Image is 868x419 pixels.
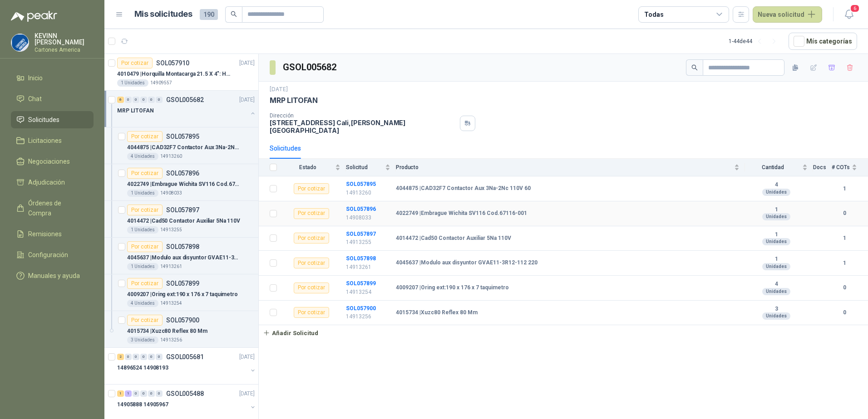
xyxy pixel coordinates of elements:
span: 190 [200,9,218,20]
button: 6 [841,6,857,23]
div: 1 [125,390,132,397]
div: Todas [644,10,663,19]
span: Estado [282,164,333,171]
button: Nueva solicitud [753,6,822,23]
p: 14913261 [160,263,182,270]
p: 14913254 [346,288,390,297]
b: 4022749 | Embrague Wichita SV116 Cod.67116-001 [396,210,527,217]
th: Cantidad [745,159,813,176]
div: 0 [133,390,139,397]
a: Remisiones [11,225,94,243]
p: 14913260 [346,189,390,197]
p: GSOL005681 [166,354,204,360]
div: Por cotizar [294,258,329,268]
a: Por cotizarSOL0578994009207 |Oring ext:190 x 176 x 7 taquimetro4 Unidades14913254 [104,274,258,311]
a: Por cotizarSOL0579004015734 |Xuzc80 Reflex 80 Mm3 Unidades14913256 [104,311,258,348]
p: 4044875 | CAD32F7 Contactor Aux 3Na-2Nc 110V 60 [127,143,240,152]
div: Por cotizar [127,241,163,252]
div: Por cotizar [294,283,329,293]
b: 4009207 | Oring ext:190 x 176 x 7 taquimetro [396,284,509,292]
p: 4010479 | Horquilla Montacarga 21.5 X 4": Horquilla Telescopica Overall size 2108 x 660 x 324mm [117,70,230,78]
div: Unidades [762,189,790,196]
p: 14908033 [160,190,182,197]
b: 1 [745,231,808,239]
h3: GSOL005682 [283,60,338,74]
b: 4015734 | Xuzc80 Reflex 80 Mm [396,309,478,317]
p: 4015734 | Xuzc80 Reflex 80 Mm [127,327,207,336]
b: SOL057895 [346,181,376,187]
p: SOL057910 [156,60,189,66]
p: SOL057900 [166,317,199,323]
b: 3 [745,306,808,313]
a: Por cotizarSOL0578954044875 |CAD32F7 Contactor Aux 3Na-2Nc 110V 604 Unidades14913260 [104,127,258,164]
div: 1 [117,390,124,397]
span: Licitaciones [28,136,62,146]
p: [DATE] [239,390,255,398]
th: Estado [282,159,346,176]
p: 14913255 [160,226,182,234]
p: [DATE] [239,59,255,68]
a: 6 0 0 0 0 0 GSOL005682[DATE] MRP LITOFAN [117,94,256,123]
span: Negociaciones [28,156,70,166]
a: SOL057900 [346,305,376,312]
a: Inicio [11,69,94,87]
div: 6 [117,97,124,103]
p: SOL057898 [166,244,199,250]
th: Docs [813,159,832,176]
span: Órdenes de Compra [28,198,85,218]
div: Por cotizar [127,315,163,326]
a: SOL057899 [346,280,376,287]
b: SOL057897 [346,231,376,237]
p: MRP LITOFAN [270,96,318,105]
div: Por cotizar [127,131,163,142]
div: 4 Unidades [127,300,158,307]
div: 3 Unidades [127,336,158,344]
div: 1 - 44 de 44 [729,34,781,49]
div: 0 [125,354,132,360]
span: Solicitud [346,164,383,171]
p: 14913256 [160,336,182,344]
span: # COTs [832,164,850,171]
b: 4 [745,181,808,189]
a: Solicitudes [11,111,94,128]
img: Logo peakr [11,11,57,22]
b: 1 [745,206,808,214]
b: 1 [745,256,808,263]
b: 1 [832,259,857,268]
b: 1 [832,234,857,243]
span: Manuales y ayuda [28,271,80,281]
span: Solicitudes [28,115,59,125]
div: Por cotizar [127,205,163,215]
b: 4014472 | Cad50 Contactor Auxiliar 5Na 110V [396,235,511,242]
div: 1 Unidades [127,226,158,234]
div: Por cotizar [294,208,329,219]
p: [DATE] [270,85,288,94]
div: 2 [117,354,124,360]
p: Cartones America [35,47,94,53]
a: Negociaciones [11,153,94,170]
p: 14913254 [160,300,182,307]
a: 2 0 0 0 0 0 GSOL005681[DATE] 14896524 14908193 [117,351,256,380]
th: Producto [396,159,745,176]
a: Por cotizarSOL0578974014472 |Cad50 Contactor Auxiliar 5Na 110V1 Unidades14913255 [104,201,258,238]
span: Adjudicación [28,177,65,187]
p: 14909557 [150,79,172,87]
a: Manuales y ayuda [11,267,94,284]
th: Solicitud [346,159,396,176]
div: 1 Unidades [117,79,148,87]
h1: Mis solicitudes [134,8,192,21]
div: 1 Unidades [127,263,158,270]
div: 4 Unidades [127,153,158,160]
button: Añadir Solicitud [259,325,322,341]
p: 14905888 14905967 [117,400,168,409]
div: Unidades [762,263,790,270]
b: 4044875 | CAD32F7 Contactor Aux 3Na-2Nc 110V 60 [396,185,531,192]
p: GSOL005682 [166,97,204,103]
b: 0 [832,209,857,218]
b: 1 [832,185,857,193]
div: 0 [156,390,163,397]
div: 0 [148,354,155,360]
div: Por cotizar [117,58,153,68]
p: 4014472 | Cad50 Contactor Auxiliar 5Na 110V [127,217,240,225]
